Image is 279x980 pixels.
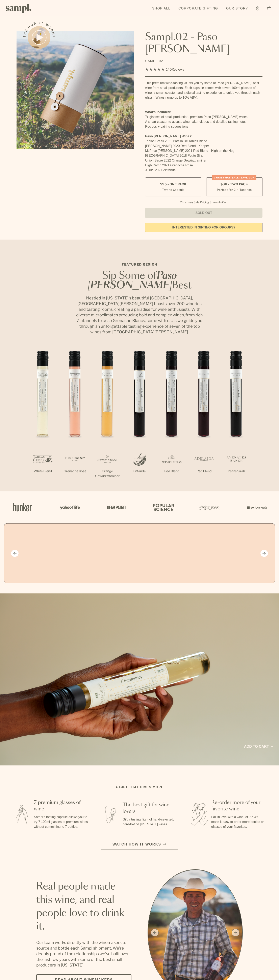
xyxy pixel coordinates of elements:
img: Artboard_1_c8cd28af-0030-4af1-819c-248e302c7f06_x450.png [10,499,35,516]
a: Add to cart [244,744,273,749]
button: Previous slide [11,550,19,557]
li: 7 / 7 [220,348,252,487]
span: $88 - Two Pack [221,182,248,187]
li: 7x glasses of small production, premium Paso [PERSON_NAME] wines [145,115,262,119]
div: 140Reviews [145,67,184,72]
span: High Camp 2021 Grenache Rosé [145,164,193,167]
li: 6 / 7 [188,348,220,487]
li: 2 / 7 [59,348,91,487]
div: CHRISTMAS SALE! Save 20% [212,175,256,180]
strong: What’s Included: [145,110,171,114]
img: Artboard_7_5b34974b-f019-449e-91fb-745f8d0877ee_x450.png [244,499,269,516]
button: Next slide [260,550,268,557]
span: [PERSON_NAME] 2020 Red Blend - Keeper [145,144,209,148]
button: Sold Out [145,208,262,218]
h3: The best gift for wine lovers [123,802,177,815]
span: $55 - One Pack [160,182,187,187]
p: Orange Gewürztraminer [91,469,123,479]
p: Petite Sirah [220,469,252,474]
p: Grenache Rosé [59,469,91,474]
img: Artboard_4_28b4d326-c26e-48f9-9c80-911f17d6414e_x450.png [151,499,175,516]
img: Sampl.02 - Paso Robles [17,31,134,149]
p: SAMPL.02 [145,59,262,64]
p: Gift a tasting flight of hand-selected, hard-to-find [US_STATE] wines. [123,817,177,827]
p: Featured Region [75,262,204,267]
li: Christmas Sale Pricing Shown In Cart [178,200,230,204]
p: Our team works directly with the winemakers to source and bottle each Sampl shipment. We’re deepl... [36,940,131,968]
h1: Sampl.02 - Paso [PERSON_NAME] [145,31,262,55]
li: A smart coaster to access winemaker videos and detailed tasting notes. [145,119,262,124]
li: 3 / 7 [91,348,123,491]
button: See how it works [28,26,50,49]
span: [GEOGRAPHIC_DATA] 2018 Petite Sirah [145,154,204,157]
div: This premium wine-tasting kit lets you try some of Paso [PERSON_NAME]' best wine from small produ... [145,81,262,100]
span: J Dusi 2021 Zinfandel [145,168,176,172]
a: Shop All [150,4,172,13]
p: Red Blend [188,469,220,474]
h3: 7 premium glasses of wine [34,799,89,812]
small: Try the Capsule [162,188,184,192]
span: McPrice [PERSON_NAME] 2021 Red Blend - High on the Hog [145,149,234,152]
img: Sampl logo [6,4,31,13]
span: 140 [166,68,172,71]
p: Nestled in [US_STATE]’s beautiful [GEOGRAPHIC_DATA], [GEOGRAPHIC_DATA][PERSON_NAME] boasts over 2... [75,295,204,335]
p: Zinfandel [123,469,156,474]
span: Union Sacre 2022 Orange Gewürztraminer [145,159,206,162]
span: Reviews [172,68,184,71]
em: Paso [PERSON_NAME] [88,271,177,290]
li: 4 / 7 [123,348,156,487]
p: Red Blend [156,469,188,474]
p: Fall in love with a wine, or 7? We make it easy to order more bottles or glasses of your favorites. [211,815,266,829]
img: Artboard_6_04f9a106-072f-468a-bdd7-f11783b05722_x450.png [57,499,81,516]
img: Artboard_3_0b291449-6e8c-4d07-b2c2-3f3601a19cd1_x450.png [198,499,222,516]
li: 5 / 7 [156,348,188,487]
li: 1 / 7 [27,348,59,487]
h2: Sip Some of Best [75,271,204,290]
a: interested in gifting for groups? [145,223,262,232]
strong: Paso [PERSON_NAME] Wines: [145,134,192,138]
h2: A gift that gives more [116,785,164,790]
a: Corporate Gifting [176,4,220,13]
p: Sampl's tasting capsule allows you to try 7 100ml glasses of premium wines without committing to ... [34,815,89,829]
p: White Blend [27,469,59,474]
span: Tablas Creek 2021 Patelin De Tablas Blanc [145,139,207,143]
a: Our Story [224,4,250,13]
li: Recipes + pairing suggestions [145,124,262,129]
img: Artboard_5_7fdae55a-36fd-43f7-8bfd-f74a06a2878e_x450.png [104,499,128,516]
small: Perfect For 2-4 Tastings [217,188,252,192]
h3: Re-order more of your favorite wine [211,799,266,812]
button: Watch how it works [101,839,178,850]
h2: Real people made this wine, and real people love to drink it. [36,880,131,933]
